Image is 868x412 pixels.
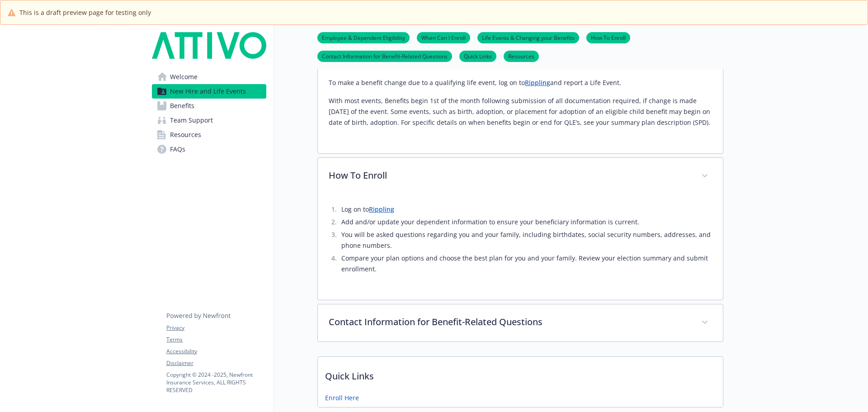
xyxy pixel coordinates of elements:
[586,33,630,42] a: How To Enroll
[170,142,185,156] span: FAQs
[166,371,266,394] p: Copyright © 2024 - 2025 , Newfront Insurance Services, ALL RIGHTS RESERVED
[170,113,213,128] span: Team Support
[477,33,579,42] a: Life Events & Changing your Benefits
[152,70,266,84] a: Welcome
[170,128,201,142] span: Resources
[166,359,266,367] a: Disclaimer
[19,8,151,17] span: This is a draft preview page for testing only
[329,77,712,88] p: To make a benefit change due to a qualifying life event, log on to and report a Life Event.
[339,253,712,275] li: Compare your plan options and choose the best plan for you and your family. Review your election ...
[152,113,266,128] a: Team Support
[318,195,723,300] div: How To Enroll
[170,70,198,84] span: Welcome
[317,52,452,60] a: Contact Information for Benefit-Related Questions
[166,336,266,344] a: Terms
[152,99,266,113] a: Benefits
[329,95,712,128] p: With most events, Benefits begin 1st of the month following submission of all documentation requi...
[152,128,266,142] a: Resources
[152,142,266,156] a: FAQs
[170,99,194,113] span: Benefits
[318,158,723,195] div: How To Enroll
[339,217,712,227] li: Add and/or update your dependent information to ensure your beneficiary information is current.
[318,304,723,341] div: Contact Information for Benefit-Related Questions
[504,52,539,60] a: Resources
[152,84,266,99] a: New Hire and Life Events
[525,78,550,87] a: Rippling
[318,357,723,390] p: Quick Links
[459,52,496,60] a: Quick Links
[417,33,470,42] a: When Can I Enroll
[329,315,690,329] p: Contact Information for Benefit-Related Questions
[325,393,359,403] a: Enroll Here
[166,324,266,332] a: Privacy
[339,204,712,215] li: Log on to
[339,229,712,251] li: You will be asked questions regarding you and your family, including birthdates, social security ...
[317,33,410,42] a: Employee & Dependent Eligibility
[369,205,394,213] a: Rippling
[170,84,246,99] span: New Hire and Life Events
[166,347,266,355] a: Accessibility
[329,169,690,182] p: How To Enroll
